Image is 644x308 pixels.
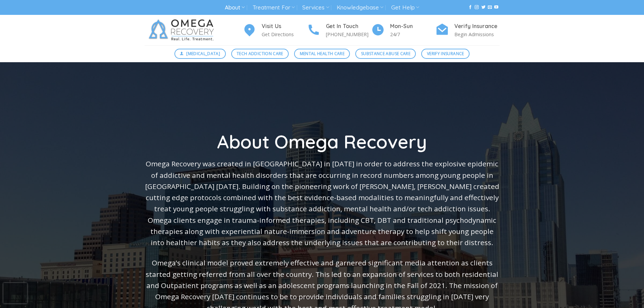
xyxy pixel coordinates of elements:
[231,49,289,59] a: Tech Addiction Care
[225,1,245,14] a: About
[253,1,295,14] a: Treatment For
[294,49,350,59] a: Mental Health Care
[355,49,416,59] a: Substance Abuse Care
[435,22,500,39] a: Verify Insurance Begin Admissions
[390,22,435,31] h4: Mon-Sun
[361,50,410,57] span: Substance Abuse Care
[468,5,472,10] a: Follow on Facebook
[300,50,344,57] span: Mental Health Care
[475,5,479,10] a: Follow on Instagram
[488,5,492,10] a: Send us an email
[262,30,307,38] p: Get Directions
[186,50,220,57] span: [MEDICAL_DATA]
[302,1,329,14] a: Services
[174,49,226,59] a: [MEDICAL_DATA]
[3,283,27,303] iframe: reCAPTCHA
[421,49,470,59] a: Verify Insurance
[326,22,371,31] h4: Get In Touch
[454,30,500,38] p: Begin Admissions
[237,50,283,57] span: Tech Addiction Care
[494,5,498,10] a: Follow on YouTube
[145,158,500,248] p: Omega Recovery was created in [GEOGRAPHIC_DATA] in [DATE] in order to address the explosive epide...
[145,15,221,45] img: Omega Recovery
[337,1,383,14] a: Knowledgebase
[326,30,371,38] p: [PHONE_NUMBER]
[307,22,371,39] a: Get In Touch [PHONE_NUMBER]
[454,22,500,31] h4: Verify Insurance
[262,22,307,31] h4: Visit Us
[481,5,485,10] a: Follow on Twitter
[243,22,307,39] a: Visit Us Get Directions
[391,1,419,14] a: Get Help
[217,130,427,153] span: About Omega Recovery
[427,50,464,57] span: Verify Insurance
[390,30,435,38] p: 24/7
